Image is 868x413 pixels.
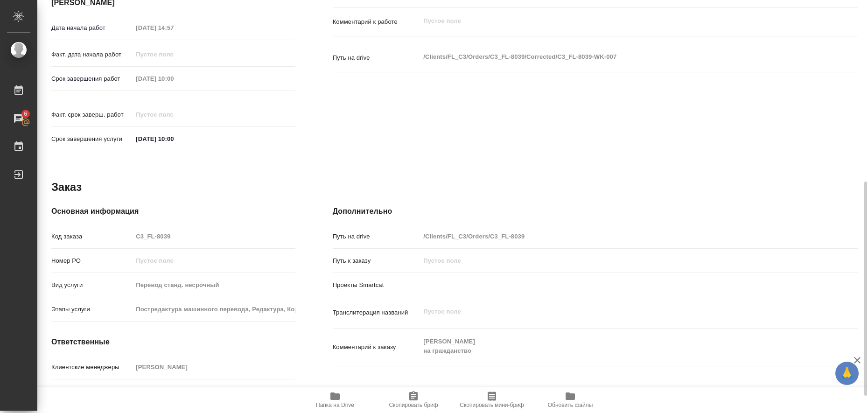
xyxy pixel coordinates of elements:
p: Путь на drive [333,53,420,63]
input: Пустое поле [133,230,295,243]
button: Обновить файлы [531,387,609,413]
h4: Дополнительно [333,206,858,217]
p: Факт. дата начала работ [51,50,133,59]
input: Пустое поле [133,108,214,121]
button: Скопировать мини-бриф [453,387,531,413]
input: Пустое поле [420,230,814,243]
p: Комментарий к заказу [333,343,420,352]
p: Номер РО [51,256,133,266]
p: Комментарий к работе [333,17,420,27]
input: Пустое поле [420,254,814,267]
p: Этапы услуги [51,305,133,314]
p: Проекты Smartcat [333,280,420,290]
p: Клиентские менеджеры [51,363,133,372]
p: Путь к заказу [333,256,420,266]
span: Скопировать бриф [389,402,438,408]
input: Пустое поле [133,302,295,316]
button: 🙏 [835,362,859,385]
input: Пустое поле [133,48,214,61]
span: Обновить файлы [548,402,593,408]
p: Путь на drive [333,232,420,241]
p: Факт. срок заверш. работ [51,110,133,119]
input: Пустое поле [133,21,214,35]
span: Скопировать мини-бриф [460,402,524,408]
span: 🙏 [839,364,855,383]
h4: Основная информация [51,206,295,217]
span: Папка на Drive [316,402,354,408]
p: Срок завершения работ [51,74,133,84]
input: Пустое поле [133,360,295,374]
button: Папка на Drive [296,387,374,413]
input: Пустое поле [133,72,214,85]
button: Скопировать бриф [374,387,453,413]
input: Пустое поле [133,254,295,267]
p: Код заказа [51,232,133,241]
p: Вид услуги [51,280,133,290]
h4: Ответственные [51,336,295,348]
p: Дата начала работ [51,23,133,33]
input: ✎ Введи что-нибудь [133,132,214,146]
input: Пустое поле [133,385,295,398]
input: Пустое поле [133,278,295,292]
h2: Заказ [51,180,82,195]
span: 6 [18,109,33,119]
textarea: [PERSON_NAME] на гражданство [420,334,814,359]
p: Транслитерация названий [333,308,420,317]
textarea: /Clients/FL_C3/Orders/C3_FL-8039/Corrected/C3_FL-8039-WK-007 [420,49,814,65]
p: Срок завершения услуги [51,134,133,144]
a: 6 [2,107,35,130]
